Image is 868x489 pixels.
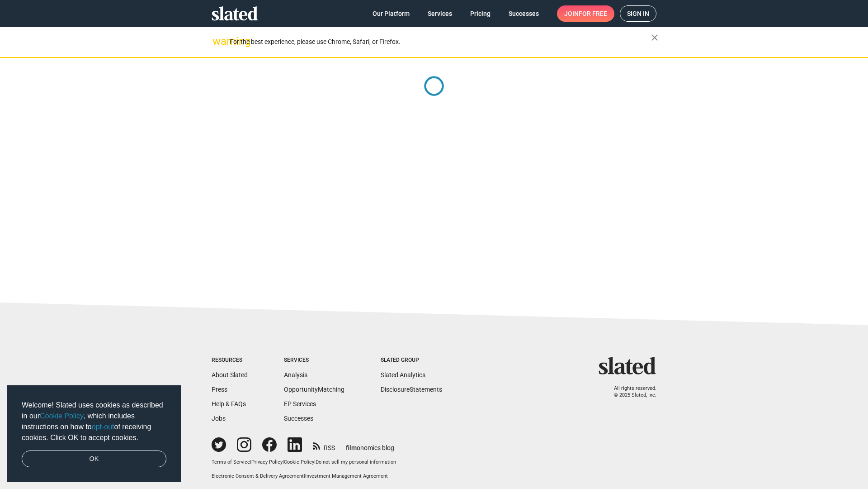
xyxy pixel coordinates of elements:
[627,6,649,21] span: Sign in
[564,5,607,22] span: Join
[284,371,307,379] a: Analysis
[649,32,660,43] mat-icon: close
[284,357,344,364] div: Services
[470,5,491,22] span: Pricing
[212,36,223,47] mat-icon: warning
[604,385,656,398] p: All rights reserved. © 2025 Slated, Inc.
[212,357,248,364] div: Resources
[501,5,546,22] a: Successes
[346,436,394,452] a: filmonomics blog
[230,36,651,48] div: For the best experience, please use Chrome, Safari, or Firefox.
[284,386,344,393] a: OpportunityMatching
[22,451,166,468] a: dismiss cookie message
[212,400,246,407] a: Help & FAQs
[7,385,181,482] div: cookieconsent
[284,400,316,407] a: EP Services
[92,423,114,431] a: opt-out
[557,5,614,22] a: Joinfor free
[579,5,607,22] span: for free
[365,5,417,22] a: Our Platform
[313,438,335,452] a: RSS
[316,459,396,466] button: Do not sell my personal information
[346,444,357,451] span: film
[463,5,498,22] a: Pricing
[381,371,425,379] a: Slated Analytics
[381,386,442,393] a: DisclosureStatements
[284,415,313,422] a: Successes
[40,412,84,420] a: Cookie Policy
[283,459,284,465] span: |
[509,5,539,22] span: Successes
[212,459,250,465] a: Terms of Service
[250,459,251,465] span: |
[212,371,248,379] a: About Slated
[381,357,442,364] div: Slated Group
[305,473,388,479] a: Investment Management Agreement
[284,459,314,465] a: Cookie Policy
[428,5,452,22] span: Services
[314,459,316,465] span: |
[251,459,283,465] a: Privacy Policy
[620,5,656,22] a: Sign in
[212,415,226,422] a: Jobs
[212,386,227,393] a: Press
[373,5,410,22] span: Our Platform
[304,473,305,479] span: |
[420,5,459,22] a: Services
[22,400,166,443] span: Welcome! Slated uses cookies as described in our , which includes instructions on how to of recei...
[212,473,304,479] a: Electronic Consent & Delivery Agreement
